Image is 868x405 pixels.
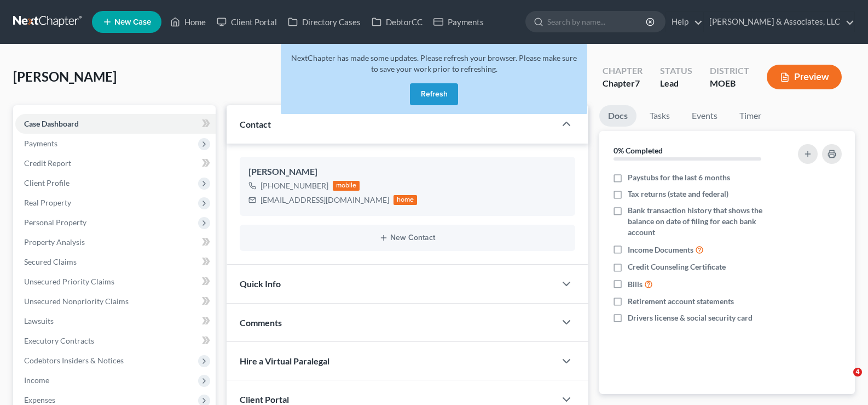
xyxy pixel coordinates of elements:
span: Unsecured Priority Claims [24,277,114,286]
div: mobile [333,181,360,191]
input: Search by name... [547,12,647,32]
span: Paystubs for the last 6 months [628,172,730,183]
a: Case Dashboard [15,114,216,134]
span: 7 [635,78,640,88]
span: Retirement account statements [628,296,734,307]
a: Client Portal [211,12,282,32]
span: 4 [853,368,862,377]
div: MOEB [710,77,749,90]
a: Executory Contracts [15,331,216,351]
button: New Contact [248,233,567,242]
span: Bank transaction history that shows the balance on date of filing for each bank account [628,205,782,238]
span: Income Documents [628,244,693,255]
div: [EMAIL_ADDRESS][DOMAIN_NAME] [261,195,389,206]
span: Credit Report [24,158,71,168]
a: Directory Cases [282,12,366,32]
a: [PERSON_NAME] & Associates, LLC [704,12,854,32]
div: [PERSON_NAME] [248,166,567,179]
span: Expenses [24,395,55,404]
a: Unsecured Priority Claims [15,272,216,292]
button: Refresh [410,83,458,105]
a: Timer [731,105,770,127]
a: Home [165,12,211,32]
span: [PERSON_NAME] [13,69,117,84]
span: Contact [240,119,271,129]
a: Property Analysis [15,232,216,252]
a: Docs [599,105,636,127]
a: Help [666,12,703,32]
span: Quick Info [240,278,281,289]
a: Lawsuits [15,311,216,331]
span: Hire a Virtual Paralegal [240,356,329,366]
a: Tasks [641,105,679,127]
span: Payments [24,139,57,148]
span: Property Analysis [24,237,85,247]
span: Client Profile [24,178,70,187]
a: Unsecured Nonpriority Claims [15,292,216,311]
span: Income [24,375,49,385]
span: Credit Counseling Certificate [628,261,726,272]
span: Drivers license & social security card [628,312,753,323]
span: Client Portal [240,394,289,404]
span: Executory Contracts [24,336,94,345]
div: home [394,195,418,205]
span: Real Property [24,198,71,207]
a: Secured Claims [15,252,216,272]
span: Personal Property [24,218,86,227]
a: DebtorCC [366,12,428,32]
span: Case Dashboard [24,119,79,128]
span: New Case [114,18,151,26]
span: Codebtors Insiders & Notices [24,356,124,365]
span: Lawsuits [24,316,54,326]
a: Payments [428,12,489,32]
div: [PHONE_NUMBER] [261,180,328,191]
div: Chapter [603,65,643,77]
span: NextChapter has made some updates. Please refresh your browser. Please make sure to save your wor... [291,53,577,73]
span: Secured Claims [24,257,77,266]
span: Comments [240,317,282,328]
button: Preview [767,65,842,89]
a: Events [683,105,726,127]
div: Chapter [603,77,643,90]
span: Tax returns (state and federal) [628,189,728,199]
a: Credit Report [15,153,216,173]
iframe: Intercom live chat [831,368,857,394]
div: Status [660,65,692,77]
div: District [710,65,749,77]
div: Lead [660,77,692,90]
span: Unsecured Nonpriority Claims [24,296,129,306]
strong: 0% Completed [614,146,663,155]
span: Bills [628,279,643,290]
